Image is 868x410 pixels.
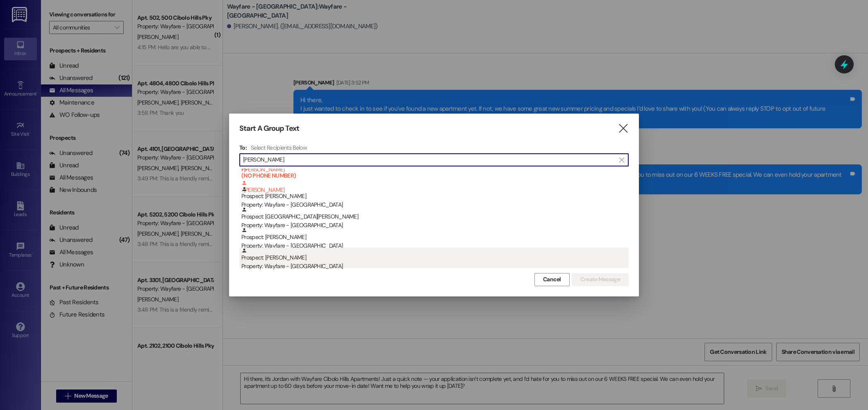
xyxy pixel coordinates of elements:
[243,154,615,166] input: Search for any contact or apartment
[241,241,629,250] div: Property: Wayfare - [GEOGRAPHIC_DATA]
[239,207,629,227] div: Prospect: [GEOGRAPHIC_DATA][PERSON_NAME]Property: Wayfare - [GEOGRAPHIC_DATA]
[241,166,629,179] b: (NO PHONE NUMBER)
[241,248,629,271] div: Prospect: [PERSON_NAME]
[239,166,629,186] div: (NO PHONE NUMBER) : [PERSON_NAME]
[239,144,247,151] h3: To:
[239,248,629,268] div: Prospect: [PERSON_NAME]Property: Wayfare - [GEOGRAPHIC_DATA]
[618,124,629,133] i: 
[241,200,629,209] div: Property: Wayfare - [GEOGRAPHIC_DATA]
[241,166,629,195] div: : [PERSON_NAME]
[572,273,629,286] button: Create Message
[239,227,629,248] div: Prospect: [PERSON_NAME]Property: Wayfare - [GEOGRAPHIC_DATA]
[241,207,629,230] div: Prospect: [GEOGRAPHIC_DATA][PERSON_NAME]
[580,275,620,284] span: Create Message
[534,273,570,286] button: Cancel
[239,124,299,133] h3: Start A Group Text
[615,154,628,166] button: Clear text
[241,186,629,210] div: Prospect: [PERSON_NAME]
[241,221,629,230] div: Property: Wayfare - [GEOGRAPHIC_DATA]
[619,157,624,163] i: 
[239,186,629,207] div: Prospect: [PERSON_NAME]Property: Wayfare - [GEOGRAPHIC_DATA]
[241,227,629,251] div: Prospect: [PERSON_NAME]
[251,144,307,151] h4: Select Recipients Below
[543,275,561,284] span: Cancel
[241,262,629,271] div: Property: Wayfare - [GEOGRAPHIC_DATA]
